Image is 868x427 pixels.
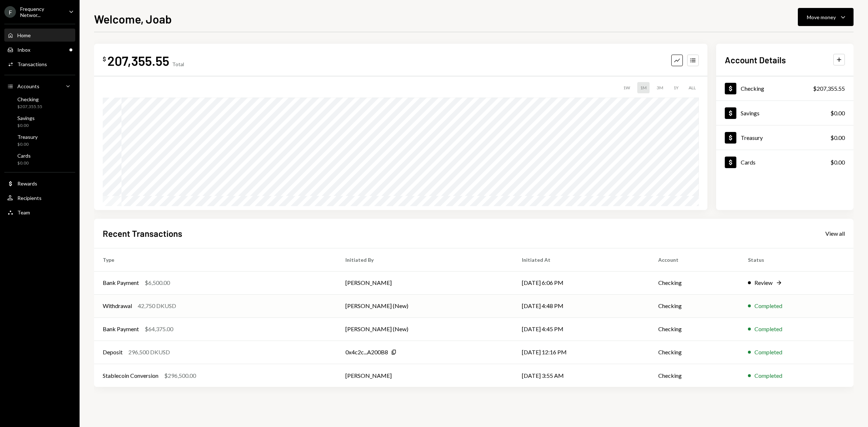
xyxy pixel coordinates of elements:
a: Transactions [4,57,75,71]
a: Treasury$0.00 [716,125,854,150]
div: $0.00 [17,123,35,129]
div: Treasury [17,134,38,140]
div: ALL [686,82,699,93]
div: $ [103,55,106,63]
a: Savings$0.00 [716,101,854,125]
div: $0.00 [830,109,845,118]
h2: Account Details [725,54,786,66]
div: Savings [741,110,759,116]
div: $207,355.55 [17,104,42,110]
div: Bank Payment [103,278,139,287]
div: Move money [807,13,836,21]
div: Cards [17,153,31,159]
div: Recipients [17,195,42,201]
td: [DATE] 4:45 PM [513,317,650,341]
td: [DATE] 4:48 PM [513,294,650,317]
div: 0x4c2c...A200B8 [345,348,388,356]
a: Rewards [4,177,75,190]
div: $207,355.55 [813,84,845,93]
div: Bank Payment [103,325,139,333]
th: Type [94,248,337,271]
div: Review [754,278,773,287]
div: View all [825,230,845,237]
div: Accounts [17,83,39,89]
div: Frequency Networ... [20,6,63,18]
a: Recipients [4,191,75,204]
div: Cards [741,159,756,166]
a: View all [825,229,845,237]
div: 42,750 DKUSD [138,302,176,310]
h2: Recent Transactions [103,227,182,239]
td: [PERSON_NAME] [337,271,513,294]
div: Completed [754,348,782,356]
h1: Welcome, Joab [94,12,172,26]
div: Savings [17,115,35,121]
div: Checking [17,96,42,102]
div: 207,355.55 [107,52,169,69]
a: Savings$0.00 [4,113,75,130]
div: F [4,6,16,18]
div: Home [17,32,31,38]
button: Move money [798,8,854,26]
div: Inbox [17,47,30,53]
td: Checking [650,317,739,341]
div: Transactions [17,61,47,67]
th: Initiated By [337,248,513,271]
div: Completed [754,371,782,380]
a: Checking$207,355.55 [716,76,854,101]
div: 296,500 DKUSD [128,348,170,356]
a: Cards$0.00 [4,150,75,168]
td: [DATE] 12:16 PM [513,341,650,364]
div: Stablecoin Conversion [103,371,158,380]
td: [DATE] 6:06 PM [513,271,650,294]
div: $0.00 [17,160,31,166]
div: $0.00 [830,133,845,142]
td: [PERSON_NAME] (New) [337,317,513,341]
div: Treasury [741,134,763,141]
a: Home [4,29,75,42]
div: Rewards [17,180,37,187]
div: 1M [637,82,650,93]
td: Checking [650,341,739,364]
div: $64,375.00 [145,325,173,333]
div: Completed [754,325,782,333]
div: Team [17,209,30,215]
a: Team [4,206,75,219]
td: [PERSON_NAME] (New) [337,294,513,317]
div: $6,500.00 [145,278,170,287]
td: [PERSON_NAME] [337,364,513,387]
div: 1W [620,82,633,93]
div: $0.00 [17,141,38,148]
a: Checking$207,355.55 [4,94,75,111]
a: Inbox [4,43,75,56]
td: Checking [650,364,739,387]
div: Deposit [103,348,123,356]
th: Status [739,248,854,271]
div: $0.00 [830,158,845,167]
td: Checking [650,271,739,294]
div: 1Y [671,82,681,93]
div: $296,500.00 [164,371,196,380]
a: Accounts [4,80,75,93]
td: [DATE] 3:55 AM [513,364,650,387]
th: Initiated At [513,248,650,271]
div: Total [172,61,184,67]
div: Checking [741,85,764,92]
th: Account [650,248,739,271]
a: Cards$0.00 [716,150,854,174]
a: Treasury$0.00 [4,132,75,149]
div: 3M [654,82,666,93]
td: Checking [650,294,739,317]
div: Withdrawal [103,302,132,310]
div: Completed [754,302,782,310]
